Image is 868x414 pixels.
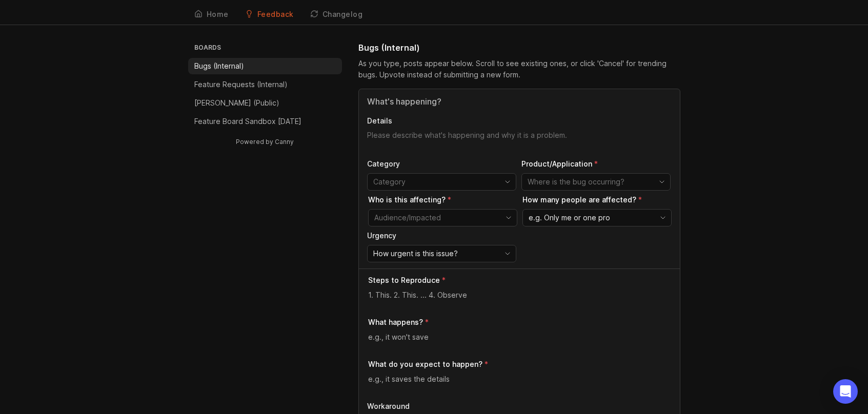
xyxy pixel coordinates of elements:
textarea: Details [367,130,672,151]
input: Category [373,176,498,188]
p: Workaround [367,401,672,411]
div: Changelog [322,11,363,18]
p: Urgency [367,231,516,241]
p: [PERSON_NAME] (Public) [194,98,279,108]
input: Audience/Impacted [374,212,499,223]
input: Title [367,95,672,108]
svg: toggle icon [654,178,670,186]
a: Feature Requests (Internal) [188,76,342,93]
p: How many people are affected? [522,195,672,205]
p: Bugs (Internal) [194,61,244,71]
svg: toggle icon [499,178,516,186]
div: toggle menu [521,173,671,191]
div: As you type, posts appear below. Scroll to see existing ones, or click 'Cancel' for trending bugs... [358,58,680,80]
a: Powered by Canny [234,136,295,148]
span: e.g. Only me or one pro [529,212,610,223]
div: toggle menu [368,209,517,226]
a: Home [188,4,235,25]
a: [PERSON_NAME] (Public) [188,95,342,111]
svg: toggle icon [499,250,516,258]
p: Feature Requests (Internal) [194,79,288,90]
div: toggle menu [522,209,672,226]
a: Feature Board Sandbox [DATE] [188,113,342,130]
p: What happens? [368,317,423,327]
a: Changelog [304,4,369,25]
h1: Bugs (Internal) [358,42,420,54]
svg: toggle icon [500,214,517,222]
p: Details [367,116,672,126]
span: How urgent is this issue? [373,248,458,259]
input: Where is the bug occurring? [528,176,653,188]
a: Bugs (Internal) [188,58,342,74]
h3: Boards [192,42,342,56]
div: Home [207,11,229,18]
a: Feedback [239,4,300,25]
div: Open Intercom Messenger [833,379,858,404]
div: Feedback [257,11,294,18]
svg: toggle icon [655,214,671,222]
p: Who is this affecting? [368,195,517,205]
div: toggle menu [367,173,516,191]
p: What do you expect to happen? [368,359,482,369]
p: Feature Board Sandbox [DATE] [194,116,301,127]
div: toggle menu [367,245,516,262]
p: Steps to Reproduce [368,275,440,285]
p: Category [367,159,516,169]
p: Product/Application [521,159,671,169]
